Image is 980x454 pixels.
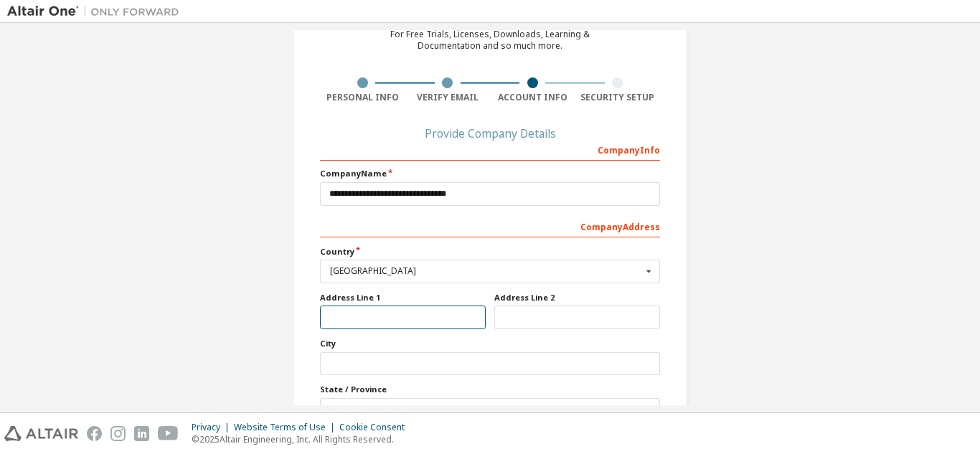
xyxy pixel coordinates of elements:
div: Provide Company Details [320,129,660,138]
img: facebook.svg [87,426,102,441]
label: City [320,338,660,349]
label: Address Line 1 [320,292,486,303]
div: Security Setup [575,92,661,103]
label: Company Name [320,168,660,179]
div: Privacy [192,422,234,433]
img: instagram.svg [110,426,126,441]
div: Cookie Consent [339,422,413,433]
p: © 2025 Altair Engineering, Inc. All Rights Reserved. [192,433,413,445]
label: State / Province [320,384,660,395]
div: For Free Trials, Licenses, Downloads, Learning & Documentation and so much more. [390,29,590,52]
div: Company Info [320,138,660,161]
label: Address Line 2 [494,292,660,303]
div: Website Terms of Use [234,422,339,433]
div: Account Info [490,92,575,103]
label: Country [320,246,660,257]
img: Altair One [7,4,187,19]
div: Verify Email [405,92,491,103]
div: Company Address [320,214,660,237]
div: Personal Info [320,92,405,103]
div: [GEOGRAPHIC_DATA] [330,267,642,275]
img: altair_logo.svg [4,426,78,441]
img: youtube.svg [158,426,179,441]
img: linkedin.svg [134,426,149,441]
